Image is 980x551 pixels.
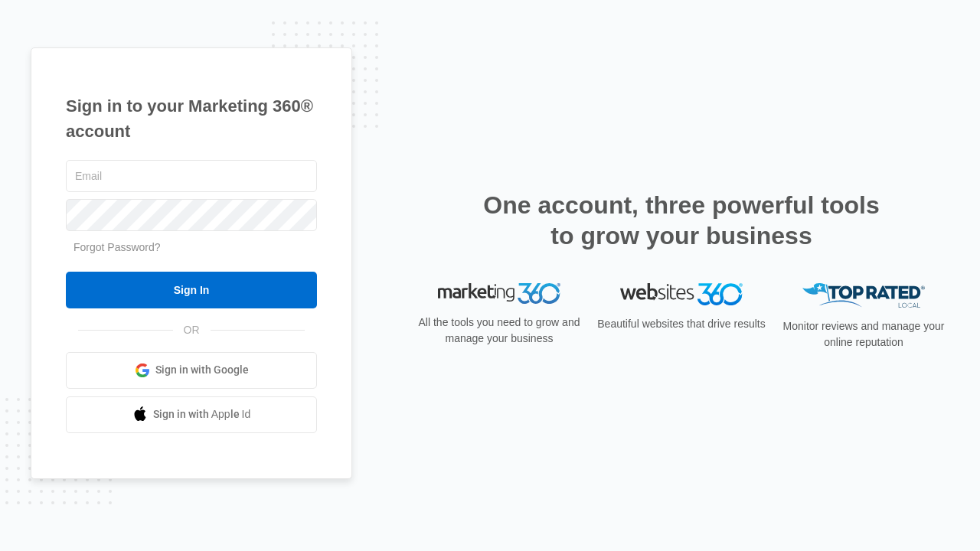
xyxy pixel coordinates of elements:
[73,241,161,253] a: Forgot Password?
[413,315,585,347] p: All the tools you need to grow and manage your business
[802,283,925,308] img: Top Rated Local
[66,352,317,389] a: Sign in with Google
[66,93,317,144] h1: Sign in to your Marketing 360® account
[438,283,560,305] img: Marketing 360
[66,160,317,192] input: Email
[153,406,251,422] span: Sign in with Apple Id
[778,318,949,350] p: Monitor reviews and manage your online reputation
[155,362,249,378] span: Sign in with Google
[596,316,767,332] p: Beautiful websites that drive results
[620,283,743,305] img: Websites 360
[479,190,884,251] h2: One account, three powerful tools to grow your business
[173,322,211,338] span: OR
[66,272,317,308] input: Sign In
[66,396,317,433] a: Sign in with Apple Id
